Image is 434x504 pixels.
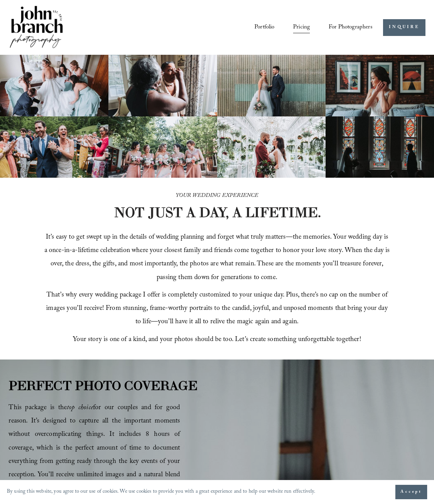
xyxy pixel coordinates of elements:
[44,232,392,284] span: It’s easy to get swept up in the details of wedding planning and forget what truly matters—the me...
[329,21,372,34] a: folder dropdown
[254,21,275,34] a: Portfolio
[326,55,434,116] img: Bride adjusting earring in front of framed posters on a brick wall.
[326,116,434,178] img: Silhouettes of a bride and groom facing each other in a church, with colorful stained glass windo...
[7,487,316,497] p: By using this website, you agree to our use of cookies. We use cookies to provide you with a grea...
[73,334,361,346] span: Your story is one of a kind, and your photos should be too. Let’s create something unforgettable ...
[176,191,259,201] em: YOUR WEDDING EXPERIENCE
[329,22,372,33] span: For Photographers
[108,116,217,178] img: A bride and four bridesmaids in pink dresses, holding bouquets with pink and white flowers, smili...
[400,489,422,495] span: Accept
[217,116,326,178] img: Bride and groom standing in an elegant greenhouse with chandeliers and lush greenery.
[9,4,64,51] img: John Branch IV Photography
[46,290,390,328] span: That’s why every wedding package I offer is completely customized to your unique day. Plus, there...
[293,21,310,34] a: Pricing
[114,204,321,221] strong: NOT JUST A DAY, A LIFETIME.
[395,485,427,499] button: Accept
[9,377,197,393] strong: PERFECT PHOTO COVERAGE
[217,55,326,116] img: A bride and groom standing together, laughing, with the bride holding a bouquet in front of a cor...
[108,55,217,116] img: Woman applying makeup to another woman near a window with floral curtains and autumn flowers.
[383,19,425,36] a: INQUIRE
[67,402,93,414] em: top choice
